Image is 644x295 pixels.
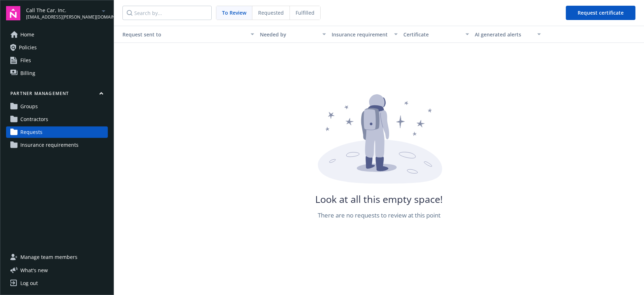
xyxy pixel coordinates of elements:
[6,126,108,138] a: Requests
[332,31,390,38] div: Insurance requirement
[20,67,35,79] span: Billing
[318,211,441,220] div: There are no requests to review at this point
[257,26,329,43] button: Needed by
[401,26,472,43] button: Certificate
[122,6,212,20] input: Search by...
[19,42,37,53] span: Policies
[20,101,38,112] span: Groups
[6,42,108,53] a: Policies
[20,55,31,66] span: Files
[117,31,246,38] div: Request sent to
[578,9,624,16] span: Request certificate
[6,6,20,20] img: navigator-logo.svg
[472,26,544,43] button: AI generated alerts
[222,9,246,16] span: To Review
[6,114,108,125] a: Contractors
[6,55,108,66] a: Files
[20,277,38,289] div: Log out
[6,101,108,112] a: Groups
[403,31,462,38] div: Certificate
[26,6,99,14] span: Call The Car, Inc.
[260,31,318,38] div: Needed by
[20,126,42,138] span: Requests
[566,6,635,20] button: Request certificate
[6,266,59,274] button: What's new
[6,29,108,40] a: Home
[329,26,401,43] button: Insurance requirement
[6,90,108,99] button: Partner management
[26,6,108,20] button: Call The Car, Inc.[EMAIL_ADDRESS][PERSON_NAME][DOMAIN_NAME]arrowDropDown
[99,6,108,15] a: arrowDropDown
[6,139,108,151] a: Insurance requirements
[296,9,315,16] span: Fulfilled
[20,251,77,263] span: Manage team members
[258,9,284,16] span: Requested
[20,139,79,151] span: Insurance requirements
[475,31,533,38] div: AI generated alerts
[26,14,99,20] span: [EMAIL_ADDRESS][PERSON_NAME][DOMAIN_NAME]
[315,195,443,204] div: Look at all this empty space!
[20,29,34,40] span: Home
[6,251,108,263] a: Manage team members
[6,67,108,79] a: Billing
[20,266,48,274] span: What ' s new
[20,114,48,125] span: Contractors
